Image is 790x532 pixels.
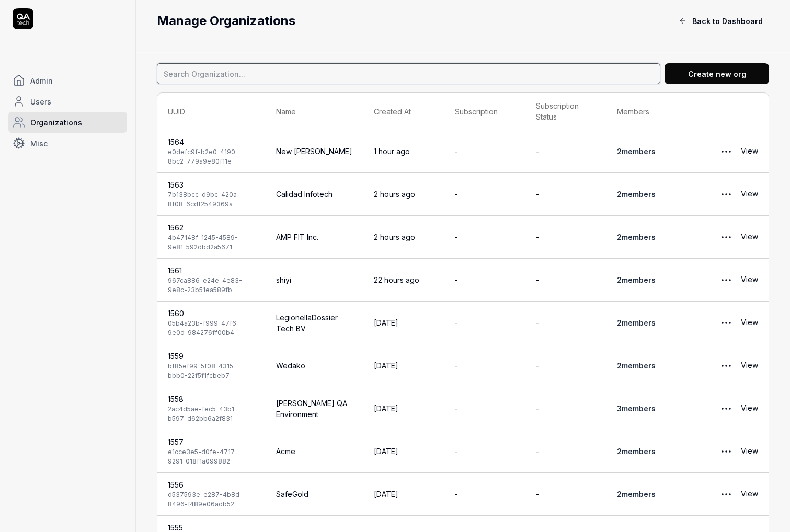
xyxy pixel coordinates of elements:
td: - [444,173,525,216]
span: s [651,275,656,284]
th: UUID [157,93,266,130]
span: s [651,447,656,456]
div: bf85ef99-5f08-4315-bbb0-22f5f1fcbeb7 [168,362,255,380]
span: s [651,147,656,156]
span: s [651,190,656,199]
span: Organizations [30,117,82,128]
div: 1558 [168,394,255,404]
div: 7b138bcc-d9bc-420a-8f08-6cdf2549369a [168,190,255,209]
td: - [525,430,606,473]
a: 2members [617,318,656,327]
td: - [444,387,525,430]
td: - [444,344,525,387]
span: s [651,318,656,327]
a: 2members [617,147,656,156]
th: Subscription Status [525,93,606,130]
div: 05b4a23b-f999-47f6-9e0d-984276ff00b4 [168,319,255,338]
td: - [525,130,606,173]
th: Subscription [444,93,525,130]
td: Acme [266,430,363,473]
th: Created At [363,93,444,130]
time: 1 hour ago [374,147,410,156]
div: 2ac4d5ae-fec5-43b1-b597-d62bb6a2f831 [168,404,255,423]
a: 2members [617,447,656,456]
a: View [741,313,758,333]
a: View [741,270,758,291]
span: s [651,490,656,499]
a: 2members [617,190,656,199]
td: - [444,473,525,516]
a: View [741,484,758,505]
td: - [444,430,525,473]
a: 2members [617,275,656,284]
td: - [525,387,606,430]
td: - [525,173,606,216]
a: 2members [617,361,656,370]
th: Members [606,93,688,130]
th: Name [266,93,363,130]
td: - [525,216,606,259]
div: 1564 [168,136,255,147]
div: 967ca886-e24e-4e83-9e8c-23b51ea589fb [168,276,255,295]
time: [DATE] [374,490,398,499]
td: - [444,302,525,344]
time: [DATE] [374,361,398,370]
td: - [525,259,606,302]
td: - [444,130,525,173]
a: View [741,227,758,248]
time: 2 hours ago [374,190,415,199]
a: Organizations [8,112,127,133]
td: [PERSON_NAME] QA Environment [266,387,363,430]
a: Admin [8,70,127,91]
a: View [741,141,758,162]
span: s [651,404,656,413]
div: 4b47148f-1245-4589-9e81-592dbd2a5671 [168,233,255,252]
div: 1560 [168,308,255,319]
a: Misc [8,133,127,154]
div: d537593e-e287-4b8d-8496-f489e06adb52 [168,490,255,509]
button: Back to Dashboard [672,10,769,31]
td: shiyi [266,259,363,302]
div: 1559 [168,351,255,362]
time: [DATE] [374,404,398,413]
a: Users [8,91,127,112]
span: Misc [30,138,48,149]
a: View [741,398,758,419]
td: - [525,473,606,516]
a: 3members [617,404,656,413]
td: - [525,344,606,387]
div: 1562 [168,222,255,233]
a: View [741,441,758,462]
span: Users [30,96,51,107]
div: 1556 [168,479,255,490]
span: s [651,233,656,241]
td: New [PERSON_NAME] [266,130,363,173]
td: Wedako [266,344,363,387]
a: 2members [617,490,656,499]
span: s [651,361,656,370]
time: [DATE] [374,318,398,327]
div: 1563 [168,179,255,190]
td: - [444,259,525,302]
a: View [741,184,758,205]
a: View [741,355,758,376]
h2: Manage Organizations [157,11,672,30]
span: Back to Dashboard [692,16,763,27]
a: 2members [617,233,656,241]
div: 1557 [168,436,255,447]
input: Search Organization... [157,63,660,84]
time: 2 hours ago [374,233,415,241]
div: e0defc9f-b2e0-4190-8bc2-779a9e80f11e [168,147,255,166]
span: Admin [30,75,53,86]
td: - [444,216,525,259]
td: Calidad Infotech [266,173,363,216]
div: 1561 [168,265,255,276]
time: [DATE] [374,447,398,456]
td: - [525,302,606,344]
td: LegionellaDossier Tech BV [266,302,363,344]
button: Create new org [665,63,769,84]
time: 22 hours ago [374,275,419,284]
td: SafeGold [266,473,363,516]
